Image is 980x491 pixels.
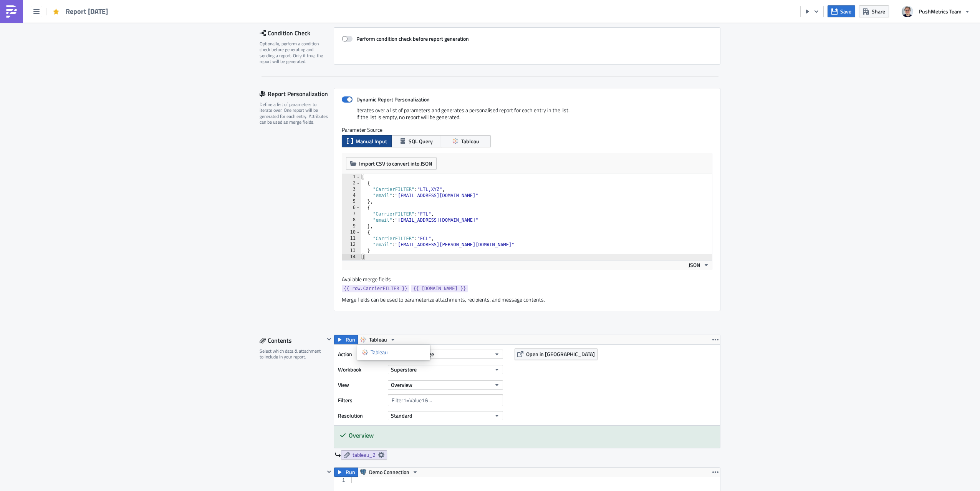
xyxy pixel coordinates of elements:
[342,211,361,217] div: 7
[338,348,384,360] label: Action
[66,7,109,16] span: Report [DATE]
[689,261,700,269] span: JSON
[369,335,387,344] span: Tableau
[3,3,367,9] body: Rich Text Area. Press ALT-0 for help.
[342,236,361,242] div: 11
[338,410,384,421] label: Resolution
[342,107,712,126] div: Iterates over a list of parameters and generates a personalised report for each entry in the list...
[828,5,855,17] button: Save
[369,468,409,477] span: Demo Connection
[342,199,361,205] div: 5
[859,5,889,17] button: Share
[342,248,361,254] div: 13
[371,348,425,356] div: Tableau
[461,137,479,145] span: Tableau
[413,285,466,292] span: {{ [DOMAIN_NAME] }}
[342,217,361,223] div: 8
[346,468,355,477] span: Run
[342,205,361,211] div: 6
[3,3,367,9] p: test
[526,350,595,358] span: Open in [GEOGRAPHIC_DATA]
[353,451,376,458] span: tableau_2
[338,364,384,375] label: Workbook
[686,260,712,270] button: JSON
[359,159,432,168] span: Import CSV to convert into JSON
[5,5,18,18] img: PushMetrics
[342,242,361,248] div: 12
[901,5,914,18] img: Avatar
[409,137,433,145] span: SQL Query
[342,223,361,229] div: 9
[388,395,503,406] input: Filter1=Value1&...
[349,432,714,438] h5: Overview
[358,468,421,477] button: Demo Connection
[260,335,324,346] div: Contents
[342,192,361,199] div: 4
[342,126,712,133] label: Parameter Source
[342,254,361,260] div: 14
[260,88,334,100] div: Report Personalization
[342,135,392,147] button: Manual Input
[515,348,598,360] button: Open in [GEOGRAPHIC_DATA]
[334,477,350,483] div: 1
[840,7,851,15] span: Save
[391,411,412,420] span: Standard
[388,411,503,420] button: Standard
[897,3,974,20] button: PushMetrics Team
[919,7,962,15] span: PushMetrics Team
[872,7,885,15] span: Share
[324,467,334,476] button: Hide content
[338,379,384,391] label: View
[260,101,329,125] div: Define a list of parameters to iterate over. One report will be generated for each entry. Attribu...
[342,296,712,303] div: Merge fields can be used to parameterize attachments, recipients, and message contents.
[344,285,407,292] span: {{ row.CarrierFILTER }}
[441,135,491,147] button: Tableau
[346,335,355,344] span: Run
[260,348,324,360] div: Select which data & attachment to include in your report.
[260,27,334,39] div: Condition Check
[342,276,399,283] label: Available merge fields
[341,450,387,459] a: tableau_2
[324,335,334,344] button: Hide content
[334,468,358,477] button: Run
[388,365,503,374] button: Superstore
[334,335,358,344] button: Run
[388,380,503,390] button: Overview
[358,335,399,344] button: Tableau
[356,137,387,145] span: Manual Input
[342,186,361,192] div: 3
[342,229,361,236] div: 10
[342,180,361,186] div: 2
[391,381,412,389] span: Overview
[342,174,361,180] div: 1
[346,157,437,170] button: Import CSV to convert into JSON
[411,285,468,292] a: {{ [DOMAIN_NAME] }}
[338,395,384,406] label: Filters
[391,135,441,147] button: SQL Query
[388,350,503,359] button: Export View Image
[391,365,417,373] span: Superstore
[356,95,430,103] strong: Dynamic Report Personalization
[342,285,409,292] a: {{ row.CarrierFILTER }}
[260,41,329,65] div: Optionally, perform a condition check before generating and sending a report. Only if true, the r...
[356,35,469,43] strong: Perform condition check before report generation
